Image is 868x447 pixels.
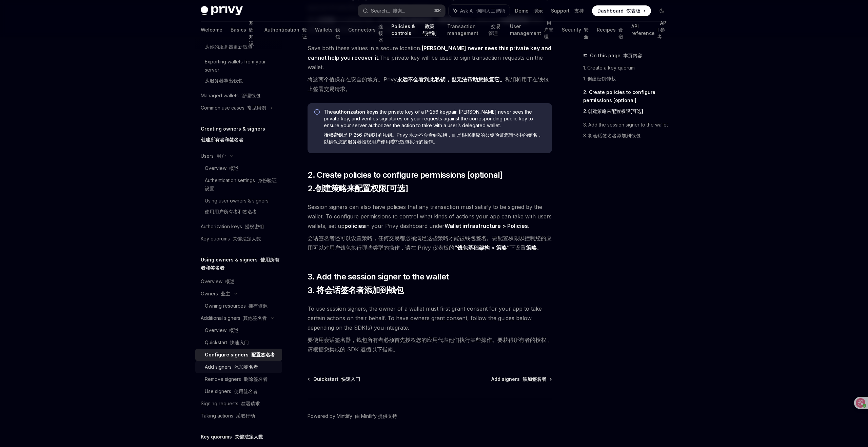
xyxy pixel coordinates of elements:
[584,27,589,39] font: 安全
[348,22,383,38] a: Connectors 连接器
[623,53,642,58] font: 本页内容
[445,222,528,229] strong: Wallet infrastructure > Policies
[205,302,268,310] div: Owning resources
[205,58,278,88] div: Exporting wallets from your server
[592,5,651,16] a: Dashboard 仪表板
[308,285,404,295] font: 3. 将会话签名者添加到钱包
[201,137,243,142] font: 创建所有者和签名者
[201,222,264,231] div: Authorization keys
[583,133,640,138] font: 3. 将会话签名者添加到钱包
[526,244,537,251] a: 策略
[315,22,340,38] a: Wallets 钱包
[195,336,282,349] a: Quickstart 快速入门
[249,303,268,309] font: 拥有资源
[205,363,258,371] div: Add signers
[313,376,360,383] span: Quickstart
[597,22,623,38] a: Recipes 食谱
[201,92,260,100] div: Managed wallets
[656,5,667,16] button: Toggle dark mode
[308,183,408,193] font: 2.创建策略来配置权限[可选]
[205,338,249,347] div: Quickstart
[241,401,260,406] font: 签署请求
[324,132,343,138] strong: 授权密钥
[491,376,546,383] span: Add signers
[590,52,642,60] span: On this page
[201,256,282,272] h5: Using owners & signers
[533,8,543,14] font: 演示
[201,290,230,298] div: Owners
[308,413,397,420] a: Powered by Mintlify 由 Mintlify 提供支持
[236,413,255,419] font: 采取行动
[233,236,261,241] font: 关键法定人数
[195,397,282,410] a: Signing requests 签署请求
[195,90,282,102] a: Managed wallets 管理钱包
[454,244,510,251] strong: “钱包基础架构 > 策略”
[510,22,554,38] a: User management 用户管理
[397,76,505,83] strong: 永远不会看到此私钥，也无法帮助您恢复它。
[551,7,584,14] a: Support 支持
[308,45,551,61] strong: [PERSON_NAME] never sees this private key and cannot help you recover it.
[544,20,553,39] font: 用户管理
[201,235,261,243] div: Key quorums
[244,376,268,382] font: 删除签名者
[195,324,282,336] a: Overview 概述
[308,202,552,255] span: Session signers can also have policies that any transaction must satisfy to be signed by the wall...
[333,109,375,115] strong: authorization key
[195,56,282,90] a: Exporting wallets from your server从服务器导出钱包
[631,22,667,38] a: API reference API 参考
[344,222,365,230] a: policies
[371,7,405,15] div: Search...
[195,300,282,312] a: Owning resources 拥有资源
[195,349,282,361] a: Configure signers 配置签名者
[201,412,255,420] div: Taking actions
[195,174,282,195] a: Authentication settings 身份验证设置
[205,197,269,218] div: Using user owners & signers
[449,5,510,17] button: Ask AI 询问人工智能
[247,105,266,111] font: 常见用例
[434,8,441,14] span: ⌘ K
[195,220,282,233] a: Authorization keys 授权密钥
[201,152,226,160] div: Users
[341,376,360,382] font: 快速入门
[562,22,589,38] a: Security 安全
[195,233,282,245] a: Key quorums 关键法定人数
[308,43,552,96] span: Save both these values in a secure location. The private key will be used to sign transaction req...
[230,339,249,345] font: 快速入门
[225,278,235,284] font: 概述
[488,23,500,36] font: 交易管理
[522,376,546,382] font: 添加签名者
[234,364,258,370] font: 添加签名者
[205,164,239,172] div: Overview
[201,314,267,322] div: Additional signers
[216,153,226,159] font: 用户
[201,125,265,147] h5: Creating owners & signers
[358,5,446,17] button: Search... 搜索...⌘K
[205,209,257,214] font: 使用用户所有者和签名者
[195,275,282,288] a: Overview 概述
[324,132,542,144] font: 是 P-256 密钥对的私钥。Privy 永远不会看到私钥，而是根据相应的公钥验证您请求中的签名，以确保您的服务器授权用户使用委托钱包执行的操作。
[195,162,282,174] a: Overview 概述
[308,336,552,353] font: 要使用会话签名器，钱包所有者必须首先授权您的应用代表他们执行某些操作。要获得所有者的授权，请根据您集成的 SDK 遵循以下指南。
[626,8,640,14] font: 仪表板
[201,104,266,112] div: Common use cases
[583,62,673,87] a: 1. Create a key quorum1. 创建密钥仲裁
[229,327,239,333] font: 概述
[221,291,230,296] font: 业主
[235,434,263,440] font: 关键法定人数
[264,22,307,38] a: Authentication 验证
[460,7,505,14] span: Ask AI
[308,376,360,383] a: Quickstart 快速入门
[234,388,258,394] font: 使用签名者
[476,8,505,14] font: 询问人工智能
[657,20,666,39] font: API 参考
[422,23,436,36] font: 政策与控制
[597,7,640,14] span: Dashboard
[583,76,616,81] font: 1. 创建密钥仲裁
[231,22,256,38] a: Basics 基础知识
[618,27,623,39] font: 食谱
[308,235,552,251] font: 会话签名者还可以设置策略，任何交易都必须满足这些策略才能被钱包签名。要配置权限以控制您的应用可以对用户钱包执行哪些类型的操作，请在 Privy 仪表板的 下设置 。
[205,326,239,334] div: Overview
[314,109,321,116] svg: Info
[308,304,552,357] span: To use session signers, the owner of a wallet must first grant consent for your app to take certa...
[195,410,282,422] a: Taking actions 采取行动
